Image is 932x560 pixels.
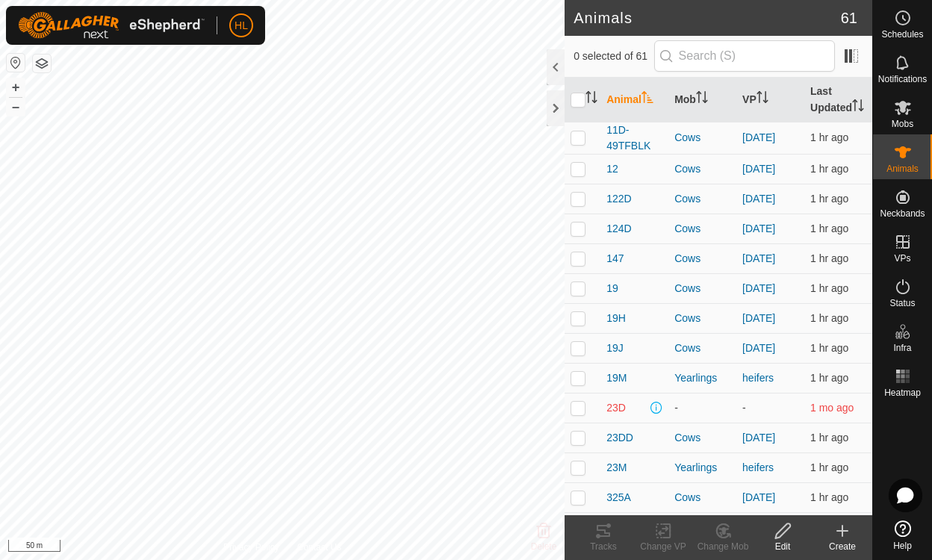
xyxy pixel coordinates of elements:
[742,252,775,264] a: [DATE]
[889,299,915,308] span: Status
[574,49,653,64] span: 0 selected of 61
[804,78,872,122] th: Last Updated
[600,78,668,122] th: Animal
[674,430,730,446] div: Cows
[810,372,848,384] span: 21 Aug 2025, 5:05 pm
[742,223,775,234] a: [DATE]
[606,400,626,416] span: 23D
[674,130,730,146] div: Cows
[674,340,730,356] div: Cows
[893,541,912,550] span: Help
[633,540,693,553] div: Change VP
[742,402,746,414] app-display-virtual-paddock-transition: -
[674,191,730,207] div: Cows
[810,491,848,503] span: 21 Aug 2025, 5:05 pm
[742,193,775,205] a: [DATE]
[873,514,932,556] a: Help
[757,93,768,105] p-sorticon: Activate to sort
[810,402,854,414] span: 28 June 2025, 12:04 pm
[878,75,927,84] span: Notifications
[674,460,730,476] div: Yearlings
[880,209,925,218] span: Neckbands
[606,430,633,446] span: 23DD
[674,221,730,237] div: Cows
[736,78,804,122] th: VP
[297,541,341,554] a: Contact Us
[674,490,730,505] div: Cows
[696,93,708,105] p-sorticon: Activate to sort
[641,93,653,105] p-sorticon: Activate to sort
[742,342,775,354] a: [DATE]
[810,342,848,354] span: 21 Aug 2025, 5:05 pm
[841,7,857,29] span: 61
[654,40,835,72] input: Search (S)
[852,102,864,113] p-sorticon: Activate to sort
[884,388,921,397] span: Heatmap
[810,193,848,205] span: 21 Aug 2025, 5:04 pm
[223,541,279,554] a: Privacy Policy
[606,221,631,237] span: 124D
[810,432,848,444] span: 21 Aug 2025, 5:04 pm
[892,119,913,128] span: Mobs
[813,540,872,553] div: Create
[810,461,848,473] span: 21 Aug 2025, 5:04 pm
[674,311,730,326] div: Cows
[742,372,774,384] a: heifers
[606,311,626,326] span: 19H
[574,9,841,27] h2: Animals
[886,164,919,173] span: Animals
[742,312,775,324] a: [DATE]
[33,55,51,72] button: Map Layers
[742,163,775,175] a: [DATE]
[7,78,25,96] button: +
[606,122,662,154] span: 11D-49TFBLK
[810,163,848,175] span: 21 Aug 2025, 5:04 pm
[742,491,775,503] a: [DATE]
[7,54,25,72] button: Reset Map
[894,254,910,263] span: VPs
[810,312,848,324] span: 21 Aug 2025, 5:05 pm
[810,252,848,264] span: 21 Aug 2025, 5:05 pm
[674,161,730,177] div: Cows
[7,98,25,116] button: –
[810,282,848,294] span: 21 Aug 2025, 5:05 pm
[742,282,775,294] a: [DATE]
[606,161,618,177] span: 12
[753,540,813,553] div: Edit
[606,370,627,386] span: 19M
[606,490,631,505] span: 325A
[606,340,624,356] span: 19J
[606,281,618,296] span: 19
[693,540,753,553] div: Change Mob
[18,12,205,39] img: Gallagher Logo
[668,78,736,122] th: Mob
[810,131,848,143] span: 21 Aug 2025, 5:04 pm
[585,93,597,105] p-sorticon: Activate to sort
[674,370,730,386] div: Yearlings
[606,460,627,476] span: 23M
[893,343,911,352] span: Infra
[881,30,923,39] span: Schedules
[742,131,775,143] a: [DATE]
[674,281,730,296] div: Cows
[574,540,633,553] div: Tracks
[606,191,631,207] span: 122D
[234,18,248,34] span: HL
[674,251,730,267] div: Cows
[674,400,730,416] div: -
[742,432,775,444] a: [DATE]
[742,461,774,473] a: heifers
[606,251,624,267] span: 147
[810,223,848,234] span: 21 Aug 2025, 5:04 pm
